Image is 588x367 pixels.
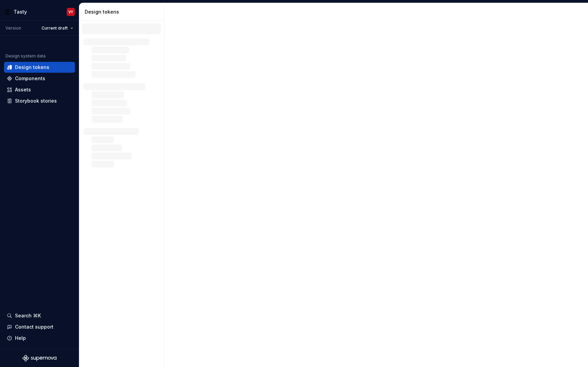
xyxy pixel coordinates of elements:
[38,23,76,33] button: Current draft
[15,75,45,82] div: Components
[42,25,68,31] span: Current draft
[15,324,53,330] div: Contact support
[1,4,78,19] button: TastyVY
[15,335,26,342] div: Help
[4,62,75,73] a: Design tokens
[85,8,161,15] div: Design tokens
[5,25,21,31] div: Version
[15,98,57,104] div: Storybook stories
[15,312,41,319] div: Search ⌘K
[15,64,49,71] div: Design tokens
[68,9,73,15] div: VY
[4,333,75,344] button: Help
[4,321,75,332] button: Contact support
[22,355,56,362] svg: Supernova Logo
[14,8,27,15] div: Tasty
[4,95,75,106] a: Storybook stories
[4,310,75,321] button: Search ⌘K
[5,53,46,59] div: Design system data
[4,84,75,95] a: Assets
[4,73,75,84] a: Components
[15,86,31,93] div: Assets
